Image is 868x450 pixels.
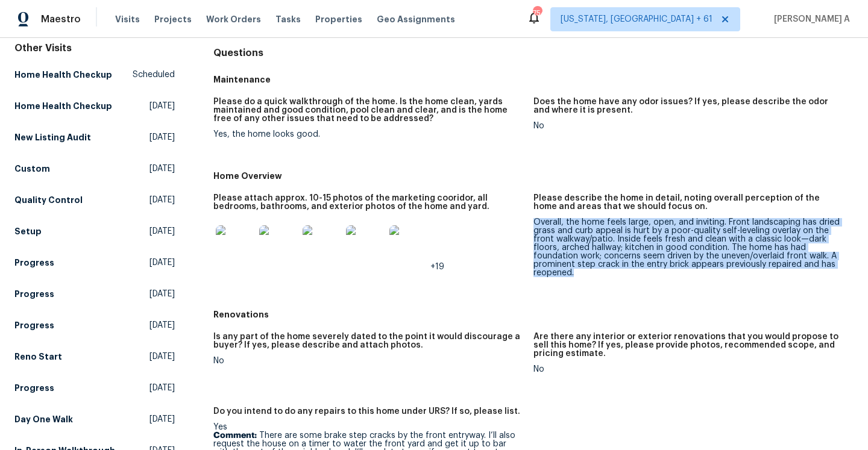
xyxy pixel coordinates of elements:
[14,64,175,86] a: Home Health CheckupScheduled
[14,382,54,394] h5: Progress
[14,225,42,237] h5: Setup
[533,365,844,373] div: No
[213,98,524,123] h5: Please do a quick walkthrough of the home. Is the home clean, yards maintained and good condition...
[133,69,175,81] span: Scheduled
[213,407,520,416] h5: Do you intend to do any repairs to this home under URS? If so, please list.
[213,357,524,365] div: No
[14,189,175,211] a: Quality Control[DATE]
[213,73,854,86] h5: Maintenance
[14,283,175,305] a: Progress[DATE]
[14,346,175,367] a: Reno Start[DATE]
[154,13,192,25] span: Projects
[430,263,444,271] span: +19
[14,127,175,148] a: New Listing Audit[DATE]
[149,194,175,206] span: [DATE]
[149,382,175,394] span: [DATE]
[533,194,844,211] h5: Please describe the home in detail, noting overall perception of the home and areas that we shoul...
[14,257,54,269] h5: Progress
[533,218,844,277] div: Overall, the home feels large, open, and inviting. Front landscaping has dried grass and curb app...
[14,319,54,331] h5: Progress
[14,163,50,175] h5: Custom
[14,220,175,242] a: Setup[DATE]
[213,194,524,211] h5: Please attach approx. 10-15 photos of the marketing cooridor, all bedrooms, bathrooms, and exteri...
[206,13,261,25] span: Work Orders
[149,288,175,300] span: [DATE]
[149,319,175,331] span: [DATE]
[149,100,175,112] span: [DATE]
[14,408,175,430] a: Day One Walk[DATE]
[14,158,175,180] a: Custom[DATE]
[561,13,712,25] span: [US_STATE], [GEOGRAPHIC_DATA] + 61
[14,314,175,336] a: Progress[DATE]
[14,69,112,81] h5: Home Health Checkup
[14,194,83,206] h5: Quality Control
[213,170,854,182] h5: Home Overview
[213,130,524,139] div: Yes, the home looks good.
[533,7,541,19] div: 754
[14,351,62,363] h5: Reno Start
[14,252,175,273] a: Progress[DATE]
[533,333,844,358] h5: Are there any interior or exterior renovations that you would propose to sell this home? If yes, ...
[14,100,112,112] h5: Home Health Checkup
[14,288,54,300] h5: Progress
[149,225,175,237] span: [DATE]
[149,351,175,363] span: [DATE]
[315,13,362,25] span: Properties
[769,13,850,25] span: [PERSON_NAME] A
[213,308,854,320] h5: Renovations
[275,15,301,23] span: Tasks
[533,98,844,114] h5: Does the home have any odor issues? If yes, please describe the odor and where it is present.
[149,131,175,143] span: [DATE]
[41,13,81,25] span: Maestro
[14,95,175,117] a: Home Health Checkup[DATE]
[213,333,524,349] h5: Is any part of the home severely dated to the point it would discourage a buyer? If yes, please d...
[213,431,257,440] b: Comment:
[149,163,175,175] span: [DATE]
[14,413,73,425] h5: Day One Walk
[14,42,175,54] div: Other Visits
[377,13,455,25] span: Geo Assignments
[149,413,175,425] span: [DATE]
[14,131,91,143] h5: New Listing Audit
[14,377,175,399] a: Progress[DATE]
[149,257,175,269] span: [DATE]
[533,122,844,130] div: No
[213,47,854,59] h4: Questions
[115,13,140,25] span: Visits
